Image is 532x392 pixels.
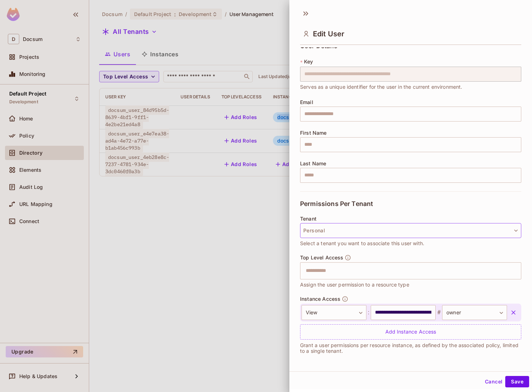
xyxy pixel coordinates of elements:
[300,239,424,247] span: Select a tenant you want to associate this user with.
[300,342,521,354] p: Grant a user permissions per resource instance, as defined by the associated policy, limited to a...
[482,376,505,387] button: Cancel
[300,296,340,302] span: Instance Access
[300,161,326,166] span: Last Name
[300,200,373,207] span: Permissions Per Tenant
[436,308,442,317] span: #
[313,30,344,38] span: Edit User
[302,305,366,320] div: View
[300,281,409,289] span: Assign the user permission to a resource type
[300,99,313,105] span: Email
[300,216,316,222] span: Tenant
[505,376,529,387] button: Save
[517,270,519,271] button: Open
[442,305,507,320] div: owner
[300,255,343,261] span: Top Level Access
[300,130,327,136] span: First Name
[300,223,521,238] button: Personal
[366,308,371,317] span: :
[304,59,313,65] span: Key
[300,83,462,91] span: Serves as a unique identifier for the user in the current environment.
[300,324,521,340] div: Add Instance Access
